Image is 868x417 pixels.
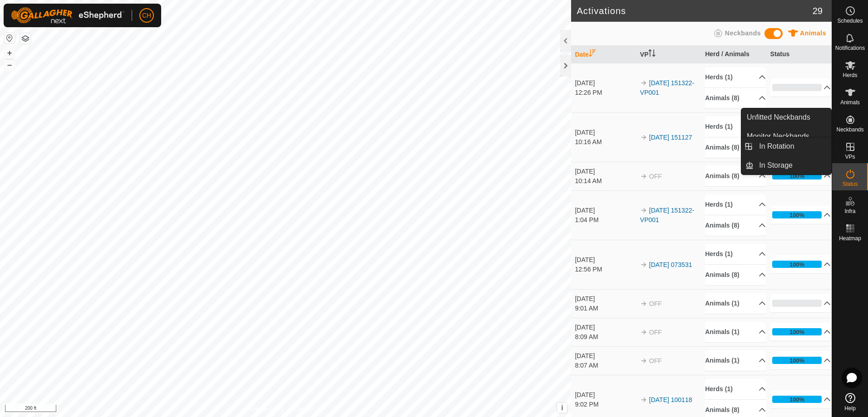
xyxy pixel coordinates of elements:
[835,45,865,51] span: Notifications
[800,29,826,37] span: Animals
[649,261,692,268] a: [DATE] 073531
[705,166,766,186] p-accordion-header: Animals (8)
[575,400,636,409] div: 9:02 PM
[575,215,636,225] div: 1:04 PM
[747,112,810,123] span: Unfitted Neckbands
[705,265,766,285] p-accordion-header: Animals (8)
[741,137,831,155] li: In Rotation
[640,300,647,307] img: arrow
[575,167,636,176] div: [DATE]
[840,100,860,105] span: Animals
[575,351,636,361] div: [DATE]
[759,160,793,171] span: In Storage
[640,173,647,180] img: arrow
[649,329,662,336] span: OFF
[741,156,831,175] li: In Storage
[725,29,761,37] span: Neckbands
[770,323,831,341] p-accordion-header: 100%
[842,181,858,187] span: Status
[747,131,809,142] span: Monitor Neckbands
[759,141,794,152] span: In Rotation
[705,379,766,399] p-accordion-header: Herds (1)
[575,78,636,88] div: [DATE]
[557,403,567,413] button: i
[705,137,766,158] p-accordion-header: Animals (8)
[575,390,636,400] div: [DATE]
[844,208,855,214] span: Infra
[575,137,636,147] div: 10:16 AM
[705,293,766,314] p-accordion-header: Animals (1)
[772,396,822,403] div: 100%
[789,395,804,404] div: 100%
[705,350,766,371] p-accordion-header: Animals (1)
[250,405,284,413] a: Privacy Policy
[813,4,823,18] span: 29
[741,127,831,145] a: Monitor Neckbands
[770,206,831,224] p-accordion-header: 100%
[754,156,831,175] a: In Storage
[701,46,766,63] th: Herd / Animals
[648,51,656,58] p-sorticon: Activate to sort
[754,137,831,155] a: In Rotation
[295,405,321,413] a: Contact Us
[575,304,636,313] div: 9:01 AM
[705,67,766,87] p-accordion-header: Herds (1)
[640,357,647,364] img: arrow
[649,173,662,180] span: OFF
[649,357,662,364] span: OFF
[640,261,647,268] img: arrow
[575,265,636,274] div: 12:56 PM
[640,79,647,87] img: arrow
[575,88,636,97] div: 12:26 PM
[772,300,822,307] div: 0%
[844,406,856,411] span: Help
[770,167,831,185] p-accordion-header: 100%
[640,396,647,403] img: arrow
[575,361,636,370] div: 8:07 AM
[789,211,804,219] div: 100%
[575,206,636,215] div: [DATE]
[770,78,831,97] p-accordion-header: 0%
[772,211,822,218] div: 100%
[705,244,766,264] p-accordion-header: Herds (1)
[789,328,804,336] div: 100%
[142,11,151,20] span: CH
[843,73,857,78] span: Herds
[11,7,124,24] img: Gallagher Logo
[640,207,647,214] img: arrow
[640,134,647,141] img: arrow
[770,351,831,369] p-accordion-header: 100%
[772,84,822,91] div: 0%
[836,127,863,132] span: Neckbands
[589,51,596,58] p-sorticon: Activate to sort
[4,59,15,70] button: –
[649,134,692,141] a: [DATE] 151127
[837,18,863,24] span: Schedules
[772,328,822,335] div: 100%
[705,322,766,342] p-accordion-header: Animals (1)
[575,332,636,342] div: 8:09 AM
[636,46,701,63] th: VP
[705,116,766,137] p-accordion-header: Herds (1)
[640,79,694,96] a: [DATE] 151322-VP001
[4,48,15,58] button: +
[770,294,831,312] p-accordion-header: 0%
[20,33,31,44] button: Map Layers
[770,390,831,408] p-accordion-header: 100%
[575,323,636,332] div: [DATE]
[789,172,804,180] div: 100%
[4,33,15,44] button: Reset Map
[789,356,804,365] div: 100%
[577,5,812,16] h2: Activations
[789,260,804,269] div: 100%
[640,329,647,336] img: arrow
[575,128,636,137] div: [DATE]
[640,207,694,223] a: [DATE] 151322-VP001
[741,108,831,126] a: Unfitted Neckbands
[772,357,822,364] div: 100%
[705,215,766,236] p-accordion-header: Animals (8)
[649,396,692,403] a: [DATE] 100118
[772,261,822,268] div: 100%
